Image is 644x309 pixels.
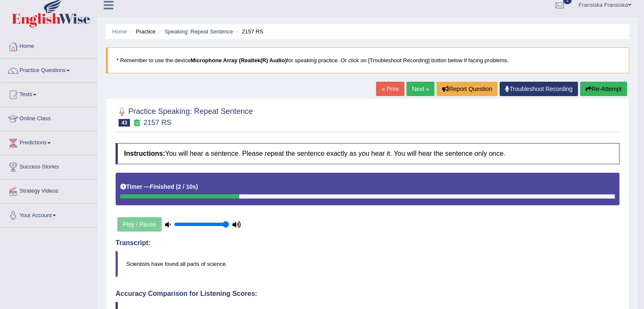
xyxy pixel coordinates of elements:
h4: Transcript: [116,239,619,247]
b: Microphone Array (Realtek(R) Audio) [191,57,287,63]
b: Finished [150,183,174,190]
b: Instructions: [124,150,165,157]
a: Troubleshoot Recording [500,82,578,96]
a: Home [112,28,127,35]
b: 2 / 10s [178,183,196,190]
li: 2157 RS [235,28,263,36]
a: Speaking: Repeat Sentence [164,28,233,35]
h4: You will hear a sentence. Please repeat the sentence exactly as you hear it. You will hear the se... [116,143,619,164]
h2: Practice Speaking: Repeat Sentence [116,105,253,127]
a: Success Stories [0,155,97,177]
a: Home [0,35,97,56]
span: 43 [119,119,130,127]
blockquote: * Remember to use the device for speaking practice. Or click on [Troubleshoot Recording] button b... [106,47,629,73]
a: Practice Questions [0,59,97,80]
li: Practice [128,28,155,36]
a: Strategy Videos [0,179,97,201]
a: « Prev [376,82,404,96]
a: Your Account [0,204,97,225]
h5: Timer — [120,184,198,190]
b: ) [196,183,198,190]
a: Predictions [0,131,97,152]
b: ( [176,183,178,190]
a: Online Class [0,107,97,128]
button: Report Question [437,82,498,96]
button: Re-Attempt [580,82,627,96]
a: Tests [0,83,97,104]
small: Exam occurring question [132,119,141,127]
blockquote: Scientists have found all parts of science. [116,251,619,277]
a: Next » [406,82,434,96]
small: 2157 RS [144,119,171,127]
h4: Accuracy Comparison for Listening Scores: [116,290,619,298]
